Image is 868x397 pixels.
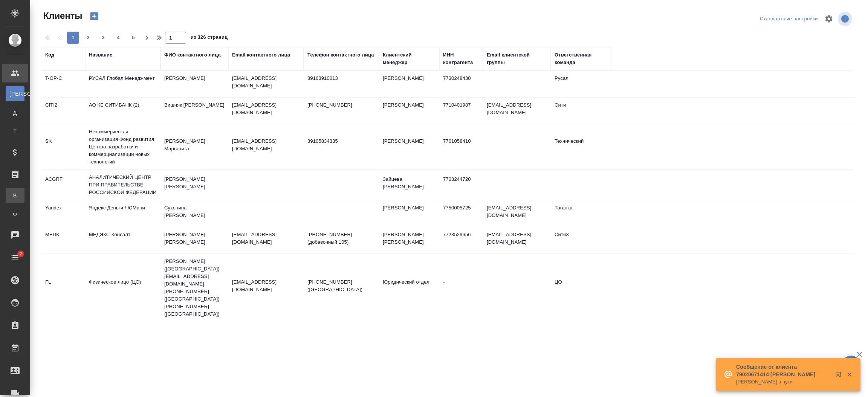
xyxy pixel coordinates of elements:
td: 7710401987 [439,98,483,124]
div: Email клиентской группы [487,51,547,66]
a: В [6,188,24,203]
p: [PHONE_NUMBER] [307,101,375,109]
td: Технический [551,134,611,160]
td: Yandex [41,200,85,227]
span: 2 [15,250,26,258]
td: АНАЛИТИЧЕСКИЙ ЦЕНТР ПРИ ПРАВИТЕЛЬСТВЕ РОССИЙСКОЙ ФЕДЕРАЦИИ [85,170,160,200]
td: Яндекс Деньги / ЮМани [85,200,160,227]
td: - [439,275,483,301]
div: Email контактного лица [232,51,290,59]
span: 2 [82,34,94,41]
a: Т [6,124,24,139]
a: Ф [6,207,24,222]
td: [PERSON_NAME] [PERSON_NAME] [379,227,439,253]
td: 7708244720 [439,172,483,198]
td: Сухонина [PERSON_NAME] [160,200,228,227]
td: Сити3 [551,227,611,253]
td: [PERSON_NAME] ([GEOGRAPHIC_DATA]) [EMAIL_ADDRESS][DOMAIN_NAME] [PHONE_NUMBER] ([GEOGRAPHIC_DATA])... [160,254,228,322]
td: Русал [551,71,611,97]
td: Вишняк [PERSON_NAME] [160,98,228,124]
p: [PERSON_NAME] в пути [736,378,830,386]
td: 7701058410 [439,134,483,160]
p: [EMAIL_ADDRESS][DOMAIN_NAME] [232,75,300,90]
td: [EMAIL_ADDRESS][DOMAIN_NAME] [483,227,551,253]
p: [EMAIL_ADDRESS][DOMAIN_NAME] [232,101,300,116]
td: [PERSON_NAME] [379,98,439,124]
span: Ф [9,211,21,218]
p: [PHONE_NUMBER] ([GEOGRAPHIC_DATA]) [307,278,375,293]
p: Сообщение от клиента 79020671414 [PERSON_NAME] [736,363,830,378]
td: CITI2 [41,98,85,124]
td: T-OP-C [41,71,85,97]
button: 3 [97,32,109,44]
td: Сити [551,98,611,124]
button: 4 [112,32,124,44]
p: 89163910013 [307,75,375,82]
td: ЦО [551,275,611,301]
div: split button [758,13,820,25]
td: Физическое лицо (ЦО) [85,275,160,301]
span: из 326 страниц [191,33,228,44]
p: 89105834335 [307,137,375,145]
span: Клиенты [41,10,82,22]
button: 5 [127,32,139,44]
td: [PERSON_NAME] [PERSON_NAME] [160,172,228,198]
td: 7750005725 [439,200,483,227]
a: 2 [2,248,28,267]
td: [PERSON_NAME] [160,71,228,97]
td: [PERSON_NAME] [379,200,439,227]
p: [PHONE_NUMBER] (добавочный 105) [307,231,375,246]
td: FL [41,275,85,301]
span: Т [9,128,21,135]
td: Зайцева [PERSON_NAME] [379,172,439,198]
a: [PERSON_NAME] [6,86,24,101]
span: Посмотреть информацию [838,12,854,26]
a: Д [6,105,24,120]
td: [PERSON_NAME] Маргарита [160,134,228,160]
td: Таганка [551,200,611,227]
td: [PERSON_NAME] [PERSON_NAME] [160,227,228,253]
p: [EMAIL_ADDRESS][DOMAIN_NAME] [232,137,300,153]
span: 3 [97,34,109,41]
button: Закрыть [842,371,857,378]
div: ИНН контрагента [443,51,479,66]
td: МЕДЭКС-Консалт [85,227,160,253]
span: Настроить таблицу [820,10,838,28]
div: Название [89,51,112,59]
button: Создать [85,10,103,23]
div: ФИО контактного лица [164,51,221,59]
td: Юридический отдел [379,275,439,301]
p: [EMAIL_ADDRESS][DOMAIN_NAME] [232,278,300,293]
div: Ответственная команда [555,51,607,66]
div: Код [45,51,54,59]
button: 2 [82,32,94,44]
td: 7723529656 [439,227,483,253]
td: РУСАЛ Глобал Менеджмент [85,71,160,97]
span: Д [9,109,21,116]
span: В [9,192,21,199]
td: SK [41,134,85,160]
span: 5 [127,34,139,41]
button: Открыть в новой вкладке [831,367,849,385]
td: АО КБ СИТИБАНК (2) [85,98,160,124]
td: ACGRF [41,172,85,198]
button: 🙏 [842,356,860,374]
div: Телефон контактного лица [307,51,374,59]
span: [PERSON_NAME] [9,90,21,98]
td: [EMAIL_ADDRESS][DOMAIN_NAME] [483,98,551,124]
td: MEDK [41,227,85,253]
div: Клиентский менеджер [383,51,436,66]
span: 4 [112,34,124,41]
td: [EMAIL_ADDRESS][DOMAIN_NAME] [483,200,551,227]
td: [PERSON_NAME] [379,134,439,160]
td: 7730248430 [439,71,483,97]
td: Некоммерческая организация Фонд развития Центра разработки и коммерциализации новых технологий [85,124,160,169]
p: [EMAIL_ADDRESS][DOMAIN_NAME] [232,231,300,246]
td: [PERSON_NAME] [379,71,439,97]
